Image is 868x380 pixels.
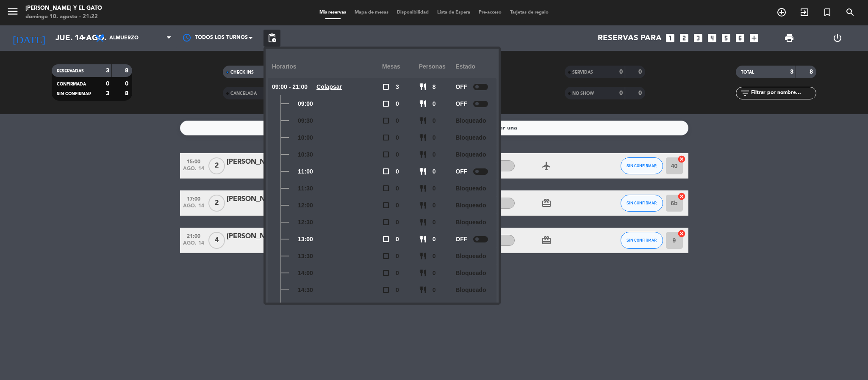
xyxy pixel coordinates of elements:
span: TOTAL [741,70,754,74]
span: restaurant [419,252,427,260]
span: Pre-acceso [474,10,506,15]
span: 13:00 [298,234,313,244]
span: WALK IN [793,5,816,19]
strong: 0 [619,90,623,96]
span: 0 [396,234,399,244]
i: looks_5 [721,33,732,44]
i: card_giftcard [541,235,552,245]
span: restaurant [419,134,427,141]
span: 0 [433,234,436,244]
span: Bloqueado [455,116,486,126]
span: 0 [396,251,399,261]
i: looks_6 [735,33,746,44]
strong: 0 [638,90,643,96]
span: 2 [208,195,225,212]
span: Bloqueado [455,184,486,193]
span: 15:00 [298,302,313,312]
span: check_box_outline_blank [382,269,390,277]
span: RESERVAR MESA [770,5,793,19]
div: domingo 10. agosto - 21:22 [25,13,102,21]
span: 09:00 - 21:00 [272,82,308,92]
span: SERVIDAS [572,70,593,74]
span: 11:00 [298,167,313,176]
span: check_box_outline_blank [382,201,390,209]
strong: 8 [810,69,815,75]
span: 0 [396,184,399,193]
span: restaurant [419,83,427,91]
strong: 3 [790,69,793,75]
span: 12:00 [298,201,313,210]
span: restaurant [419,184,427,192]
span: 12:30 [298,218,313,227]
span: Bloqueado [455,285,486,295]
span: OFF [455,99,467,109]
span: restaurant [419,235,427,243]
span: 0 [433,167,436,176]
span: SIN CONFIRMAR [627,238,657,242]
span: 0 [433,99,436,109]
span: RESERVADAS [57,69,84,73]
span: restaurant [419,218,427,226]
span: SIN CONFIRMAR [57,92,91,96]
span: CONFIRMADA [57,82,86,86]
span: Bloqueado [455,201,486,210]
span: restaurant [419,201,427,209]
span: ago. 14 [183,203,204,213]
span: 09:00 [298,99,313,109]
span: check_box_outline_blank [382,184,390,192]
span: 3 [396,82,399,92]
div: [PERSON_NAME] [227,231,299,242]
span: 09:30 [298,116,313,126]
span: Bloqueado [455,150,486,160]
span: 0 [433,150,436,160]
strong: 8 [125,68,130,74]
i: airplanemode_active [541,161,552,171]
span: Almuerzo [109,35,139,41]
span: 15:00 [183,156,204,166]
span: 10:30 [298,150,313,160]
span: 0 [396,133,399,143]
strong: 0 [106,81,109,87]
span: 17:00 [183,193,204,203]
span: check_box_outline_blank [382,134,390,141]
i: looks_two [679,33,690,44]
span: restaurant [419,286,427,294]
span: check_box_outline_blank [382,286,390,294]
span: restaurant [419,100,427,107]
span: 0 [396,99,399,109]
span: Tarjetas de regalo [506,10,553,15]
span: Lista de Espera [433,10,474,15]
span: 0 [433,201,436,210]
strong: 8 [125,91,130,96]
span: BUSCAR [839,5,862,19]
span: Bloqueado [455,268,486,278]
button: SIN CONFIRMAR [621,232,663,249]
strong: 0 [125,81,130,87]
span: OFF [455,167,467,176]
span: check_box_outline_blank [382,168,390,175]
i: cancel [677,192,686,201]
span: SIN CONFIRMAR [627,163,657,168]
span: 0 [433,251,436,261]
button: menu [6,5,19,21]
div: [PERSON_NAME] [227,157,299,168]
div: LOG OUT [813,25,862,51]
button: SIN CONFIRMAR [621,157,663,174]
span: 0 [396,116,399,126]
span: 14:30 [298,285,313,295]
i: arrow_drop_down [79,33,89,43]
span: 0 [396,268,399,278]
span: 0 [396,150,399,160]
span: SIN CONFIRMAR [627,201,657,205]
input: Filtrar por nombre... [750,88,816,98]
span: OFF [455,234,467,244]
i: looks_3 [693,33,704,44]
i: card_giftcard [541,198,552,208]
span: restaurant [419,168,427,175]
i: cancel [677,229,686,238]
span: Bloqueado [455,218,486,227]
div: Estado [455,55,492,78]
span: Bloqueado [455,133,486,143]
span: 10:00 [298,133,313,143]
span: 2 [433,302,436,312]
